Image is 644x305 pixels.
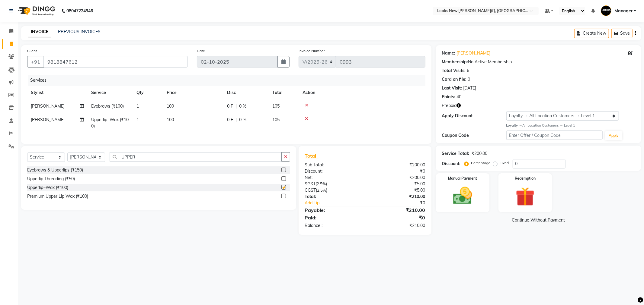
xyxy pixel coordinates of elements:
th: Total [269,86,299,99]
label: Invoice Number [299,48,325,54]
th: Service [88,86,133,99]
div: ( ) [300,181,365,187]
button: Apply [605,131,622,140]
div: Card on file: [442,76,467,83]
label: Percentage [471,160,491,166]
span: 100 [167,117,174,122]
div: Points: [442,94,456,100]
div: ₹210.00 [365,206,430,214]
span: 0 F [227,117,233,123]
div: No Active Membership [442,59,635,65]
div: [DATE] [463,85,476,91]
span: Upperlip~Wax (₹100) [91,117,129,129]
div: Name: [442,50,456,56]
div: Coupon Code [442,132,506,139]
input: Enter Offer / Coupon Code [506,130,603,140]
button: +91 [27,56,44,68]
div: All Location Customers → Level 1 [506,123,635,128]
img: logo [15,2,57,19]
strong: Loyalty → [506,123,522,127]
div: Payable: [300,206,365,214]
label: Client [27,48,37,54]
th: Action [299,86,425,99]
th: Disc [223,86,269,99]
th: Price [163,86,223,99]
b: 08047224946 [66,2,93,19]
span: 0 % [239,103,246,109]
button: Save [611,29,633,38]
a: Add Tip [300,200,376,206]
button: Create New [574,29,609,38]
div: Membership: [442,59,468,65]
div: ₹210.00 [365,222,430,229]
div: ₹0 [365,214,430,221]
span: 100 [167,103,174,109]
th: Stylist [27,86,88,99]
div: Premium Upper Lip Wax (₹100) [27,193,88,200]
div: Net: [300,175,365,181]
span: Prepaid [442,102,457,109]
label: Date [197,48,205,54]
th: Qty [133,86,163,99]
div: Apply Discount [442,113,506,119]
span: 2.5% [317,188,326,193]
div: 40 [457,94,462,100]
span: 105 [272,103,280,109]
span: | [235,103,237,109]
a: [PERSON_NAME] [457,50,491,56]
img: _gift.svg [510,185,541,209]
div: Sub Total: [300,162,365,168]
div: ₹5.00 [365,181,430,187]
div: ₹200.00 [472,150,488,157]
div: Discount: [442,161,461,167]
div: Total Visits: [442,68,466,74]
div: Balance : [300,222,365,229]
span: Eyebrows (₹100) [91,103,124,109]
div: ₹200.00 [365,175,430,181]
label: Redemption [515,176,536,181]
span: 1 [136,117,139,122]
img: Manager [601,5,611,16]
div: Discount: [300,168,365,175]
div: Paid: [300,214,365,221]
a: PREVIOUS INVOICES [58,29,101,34]
span: 0 % [239,117,246,123]
span: 105 [272,117,280,122]
span: 2.5% [317,181,326,186]
span: 0 F [227,103,233,109]
span: CGST [305,187,316,193]
div: 0 [468,76,470,83]
div: Upperlip~Wax (₹100) [27,184,68,191]
div: ₹5.00 [365,187,430,193]
label: Fixed [500,160,509,166]
div: ( ) [300,187,365,193]
a: INVOICE [28,27,51,37]
div: 6 [467,68,469,74]
div: ₹210.00 [365,193,430,200]
span: SGST [305,181,316,187]
div: Upperlip Threading (₹50) [27,176,75,182]
div: Service Total: [442,150,469,157]
a: Continue Without Payment [437,217,640,223]
input: Search or Scan [110,152,282,162]
input: Search by Name/Mobile/Email/Code [43,56,188,68]
span: [PERSON_NAME] [31,103,65,109]
span: 1 [136,103,139,109]
div: ₹0 [365,168,430,175]
img: _cash.svg [447,185,478,207]
div: Eyebrows & Upperlips (₹150) [27,167,83,173]
div: ₹200.00 [365,162,430,168]
span: [PERSON_NAME] [31,117,65,122]
div: Total: [300,193,365,200]
span: Total [305,153,319,159]
span: | [235,117,237,123]
div: Last Visit: [442,85,462,91]
div: ₹0 [376,200,430,206]
div: Services [28,75,430,86]
label: Manual Payment [448,176,477,181]
span: Manager [614,8,633,14]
